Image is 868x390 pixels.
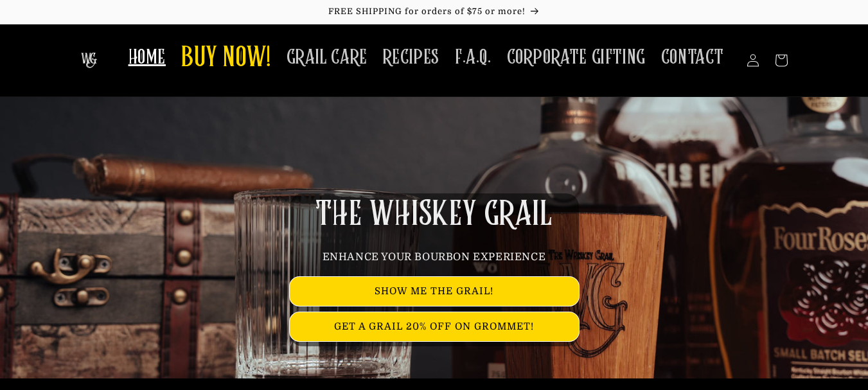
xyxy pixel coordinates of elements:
span: BUY NOW! [181,41,271,76]
a: SHOW ME THE GRAIL! [290,277,579,306]
span: HOME [128,45,166,70]
span: F.A.Q. [455,45,492,70]
a: CONTACT [653,37,732,78]
span: CORPORATE GIFTING [507,45,646,70]
a: RECIPES [375,37,447,78]
span: GRAIL CARE [287,45,368,70]
span: RECIPES [383,45,439,70]
span: ENHANCE YOUR BOURBON EXPERIENCE [323,251,546,263]
a: CORPORATE GIFTING [499,37,653,78]
span: CONTACT [661,45,724,70]
a: HOME [121,37,173,78]
a: GET A GRAIL 20% OFF ON GROMMET! [290,312,579,341]
span: THE WHISKEY GRAIL [315,198,552,231]
a: F.A.Q. [447,37,499,78]
p: FREE SHIPPING for orders of $75 or more! [13,6,855,17]
a: BUY NOW! [173,33,279,84]
img: The Whiskey Grail [81,53,97,68]
a: GRAIL CARE [279,37,375,78]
